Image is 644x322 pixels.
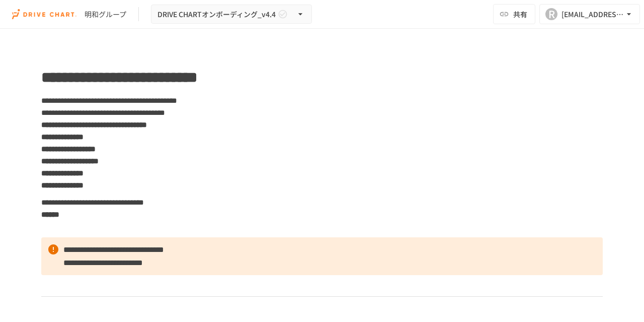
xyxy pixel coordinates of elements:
[545,8,557,20] div: R
[151,5,312,24] button: DRIVE CHARTオンボーディング_v4.4
[157,8,276,21] span: DRIVE CHARTオンボーディング_v4.4
[539,4,640,24] button: R[EMAIL_ADDRESS][DOMAIN_NAME]
[85,9,126,20] div: 明和グループ
[493,4,535,24] button: 共有
[561,8,624,21] div: [EMAIL_ADDRESS][DOMAIN_NAME]
[513,9,527,20] span: 共有
[12,6,76,22] img: i9VDDS9JuLRLX3JIUyK59LcYp6Y9cayLPHs4hOxMB9W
